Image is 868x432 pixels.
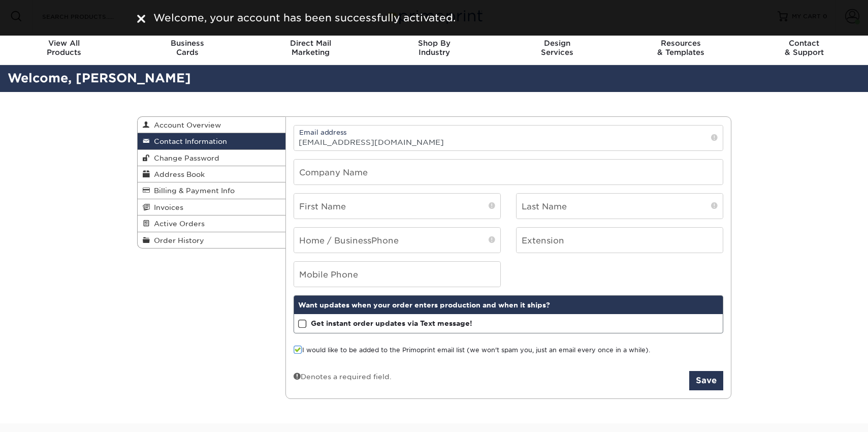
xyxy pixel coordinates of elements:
[125,39,249,48] span: Business
[150,203,183,211] span: Invoices
[125,33,249,65] a: BusinessCards
[619,39,743,57] div: & Templates
[249,39,372,57] div: Marketing
[689,371,723,390] button: Save
[294,296,723,314] div: Want updates when your order enters production and when it ships?
[138,150,286,166] a: Change Password
[496,33,619,65] a: DesignServices
[372,39,496,57] div: Industry
[743,39,866,48] span: Contact
[372,39,496,48] span: Shop By
[619,39,743,48] span: Resources
[150,236,204,244] span: Order History
[496,39,619,48] span: Design
[138,215,286,232] a: Active Orders
[249,39,372,48] span: Direct Mail
[294,346,650,355] label: I would like to be added to the Primoprint email list (we won't spam you, just an email every onc...
[743,39,866,57] div: & Support
[3,33,126,65] a: View AllProducts
[138,117,286,133] a: Account Overview
[249,33,372,65] a: Direct MailMarketing
[150,154,219,162] span: Change Password
[125,39,249,57] div: Cards
[3,39,126,48] span: View All
[138,232,286,248] a: Order History
[138,133,286,149] a: Contact Information
[138,166,286,182] a: Address Book
[619,33,743,65] a: Resources& Templates
[372,33,496,65] a: Shop ByIndustry
[150,137,227,145] span: Contact Information
[311,319,472,327] strong: Get instant order updates via Text message!
[137,15,145,23] img: close
[294,371,392,382] div: Denotes a required field.
[153,12,456,24] span: Welcome, your account has been successfully activated.
[138,182,286,199] a: Billing & Payment Info
[138,199,286,215] a: Invoices
[150,187,235,195] span: Billing & Payment Info
[3,39,126,57] div: Products
[743,33,866,65] a: Contact& Support
[496,39,619,57] div: Services
[150,220,205,228] span: Active Orders
[150,170,205,178] span: Address Book
[150,121,221,129] span: Account Overview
